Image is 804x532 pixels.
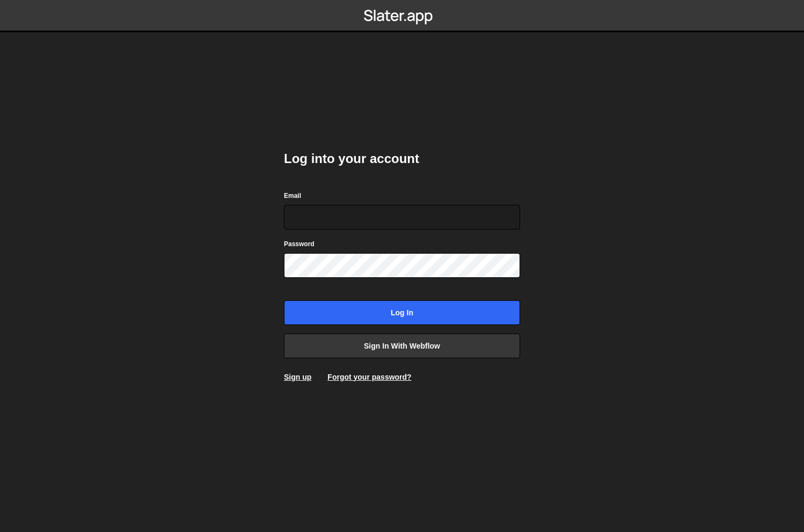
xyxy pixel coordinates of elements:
[284,150,520,167] h2: Log into your account
[284,300,520,325] input: Log in
[327,373,411,381] a: Forgot your password?
[284,334,520,358] a: Sign in with Webflow
[284,239,315,249] label: Password
[284,373,311,381] a: Sign up
[284,190,301,201] label: Email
